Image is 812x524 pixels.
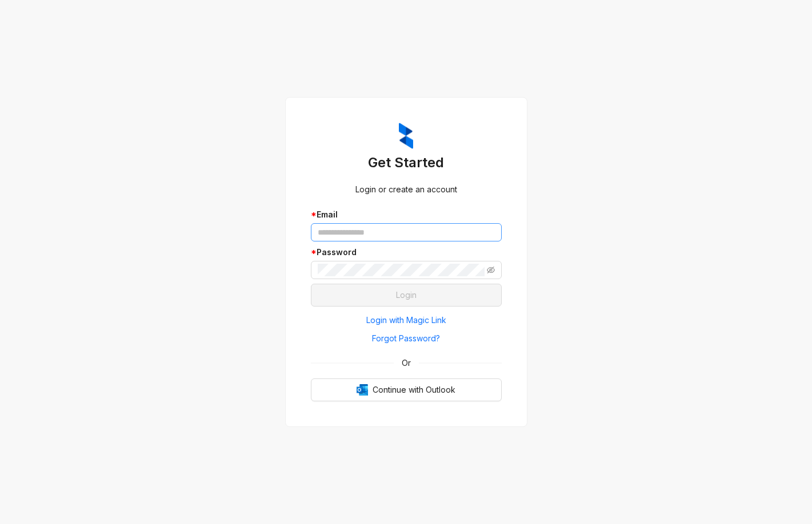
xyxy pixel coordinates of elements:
[311,311,502,329] button: Login with Magic Link
[311,183,502,196] div: Login or create an account
[311,154,502,172] h3: Get Started
[366,314,446,327] span: Login with Magic Link
[311,246,502,259] div: Password
[394,357,419,369] span: Or
[372,332,440,345] span: Forgot Password?
[311,378,502,401] button: OutlookContinue with Outlook
[399,123,413,149] img: ZumaIcon
[311,284,502,307] button: Login
[357,384,368,396] img: Outlook
[311,329,502,348] button: Forgot Password?
[311,208,502,221] div: Email
[487,266,495,274] span: eye-invisible
[373,384,455,396] span: Continue with Outlook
